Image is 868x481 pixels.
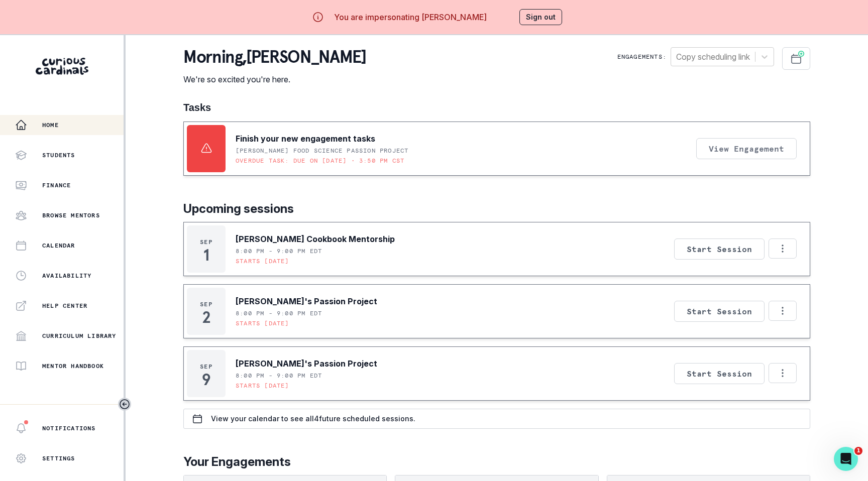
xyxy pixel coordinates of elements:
[211,415,415,423] p: View your calendar to see all 4 future scheduled sessions.
[42,332,117,340] p: Curriculum Library
[183,101,810,113] h1: Tasks
[236,319,289,327] p: Starts [DATE]
[202,312,210,322] p: 2
[334,11,487,23] p: You are impersonating [PERSON_NAME]
[696,138,797,159] button: View Engagement
[674,238,765,260] button: Start Session
[236,382,289,390] p: Starts [DATE]
[42,151,75,159] p: Students
[200,300,212,308] p: Sep
[769,363,797,383] button: Options
[854,447,862,455] span: 1
[42,302,87,310] p: Help Center
[782,47,810,70] button: Schedule Sessions
[202,375,210,385] p: 9
[236,309,322,317] p: 8:00 PM - 9:00 PM EDT
[42,424,96,432] p: Notifications
[200,363,212,371] p: Sep
[834,447,858,471] iframe: Intercom live chat
[236,157,404,165] p: Overdue task: Due on [DATE] • 3:50 PM CST
[674,301,765,322] button: Start Session
[617,53,667,61] p: Engagements:
[183,73,366,85] p: We're so excited you're here.
[183,47,366,67] p: morning , [PERSON_NAME]
[42,121,59,129] p: Home
[118,398,131,411] button: Toggle sidebar
[42,211,100,219] p: Browse Mentors
[42,181,71,189] p: Finance
[36,58,88,75] img: Curious Cardinals Logo
[42,454,75,462] p: Settings
[42,362,104,370] p: Mentor Handbook
[519,9,562,25] button: Sign out
[236,147,408,155] p: [PERSON_NAME] Food Science Passion Project
[183,453,810,471] p: Your Engagements
[236,257,289,265] p: Starts [DATE]
[200,238,212,246] p: Sep
[203,250,209,260] p: 1
[236,233,395,245] p: [PERSON_NAME] Cookbook Mentorship
[236,357,377,370] p: [PERSON_NAME]'s Passion Project
[183,200,810,218] p: Upcoming sessions
[236,372,322,380] p: 8:00 PM - 9:00 PM EDT
[674,363,765,384] button: Start Session
[769,301,797,321] button: Options
[236,133,375,145] p: Finish your new engagement tasks
[42,272,91,280] p: Availability
[42,242,75,250] p: Calendar
[236,295,377,307] p: [PERSON_NAME]'s Passion Project
[769,238,797,259] button: Options
[236,247,322,255] p: 8:00 PM - 9:00 PM EDT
